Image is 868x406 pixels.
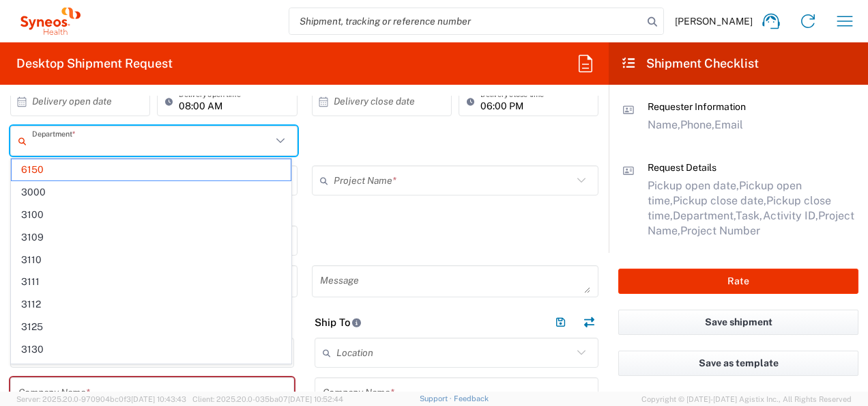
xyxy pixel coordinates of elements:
[641,393,852,405] span: Copyright © [DATE]-[DATE] Agistix Inc., All Rights Reserved
[12,182,291,203] span: 3000
[12,249,291,271] span: 3110
[618,269,858,294] button: Rate
[12,204,291,226] span: 3100
[648,162,717,173] span: Request Details
[736,209,763,222] span: Task,
[680,224,760,237] span: Project Number
[12,159,291,180] span: 6150
[763,209,818,222] span: Activity ID,
[648,179,739,192] span: Pickup open date,
[621,55,759,72] h2: Shipment Checklist
[12,362,291,383] span: 3135
[16,55,173,72] h2: Desktop Shipment Request
[16,395,186,403] span: Server: 2025.20.0-970904bc0f3
[12,227,291,248] span: 3109
[12,294,291,315] span: 3112
[420,394,454,403] a: Support
[288,395,343,403] span: [DATE] 10:52:44
[289,8,643,34] input: Shipment, tracking or reference number
[714,118,743,131] span: Email
[12,339,291,360] span: 3130
[618,351,858,376] button: Save as template
[315,316,362,329] h2: Ship To
[12,316,291,338] span: 3125
[618,310,858,335] button: Save shipment
[680,118,714,131] span: Phone,
[673,194,766,207] span: Pickup close date,
[648,118,680,131] span: Name,
[675,15,753,27] span: [PERSON_NAME]
[673,209,736,222] span: Department,
[131,395,186,403] span: [DATE] 10:43:43
[648,101,746,112] span: Requester Information
[192,395,343,403] span: Client: 2025.20.0-035ba07
[12,271,291,293] span: 3111
[454,394,489,403] a: Feedback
